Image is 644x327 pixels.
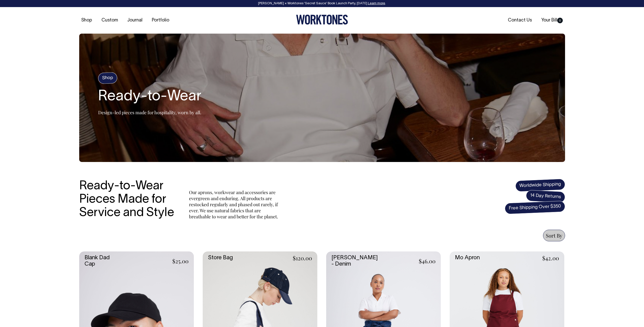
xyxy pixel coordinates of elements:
[98,72,117,84] h4: Shop
[98,109,201,115] p: Design-led pieces made for hospitality, worn by all.
[546,232,562,239] span: Sort By
[125,16,144,25] a: Journal
[557,18,563,23] span: 0
[79,180,178,220] h3: Ready-to-Wear Pieces Made for Service and Style
[99,16,120,25] a: Custom
[515,179,565,192] span: Worldwide Shipping
[5,2,639,5] div: [PERSON_NAME] × Worktones ‘Secret Sauce’ Book Launch Party, [DATE]. .
[150,16,171,25] a: Portfolio
[189,189,280,220] p: Our aprons, workwear and accessories are evergreen and enduring. All products are restocked regul...
[539,16,565,25] a: Your Bill0
[98,89,201,105] h2: Ready-to-Wear
[79,16,94,25] a: Shop
[506,16,534,25] a: Contact Us
[526,190,565,203] span: 14 Day Returns
[505,201,565,214] span: Free Shipping Over $350
[368,2,385,5] a: Learn more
